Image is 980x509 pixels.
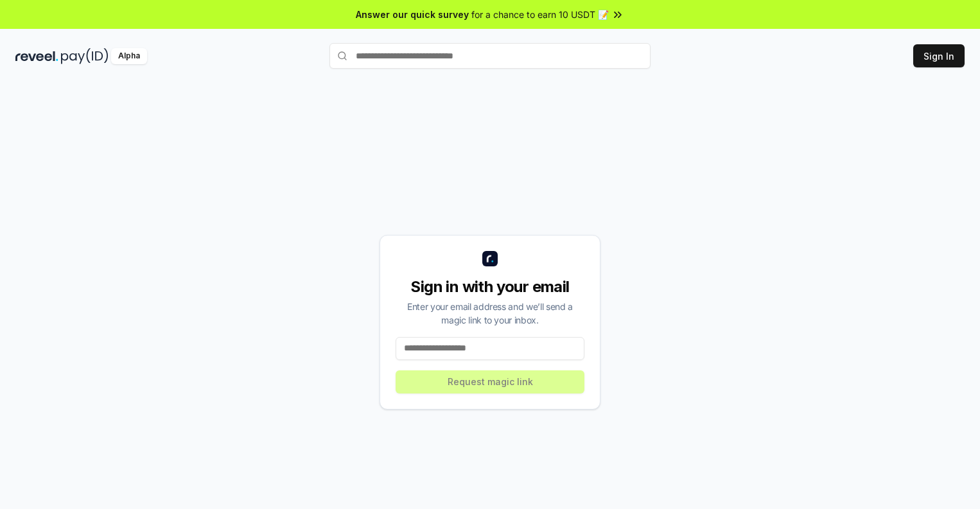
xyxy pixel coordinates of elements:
[396,300,584,327] div: Enter your email address and we’ll send a magic link to your inbox.
[396,277,584,297] div: Sign in with your email
[111,48,147,64] div: Alpha
[61,48,109,64] img: pay_id
[913,44,965,67] button: Sign In
[356,8,469,21] span: Answer our quick survey
[471,8,609,21] span: for a chance to earn 10 USDT 📝
[15,48,58,64] img: reveel_dark
[482,251,498,266] img: logo_small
